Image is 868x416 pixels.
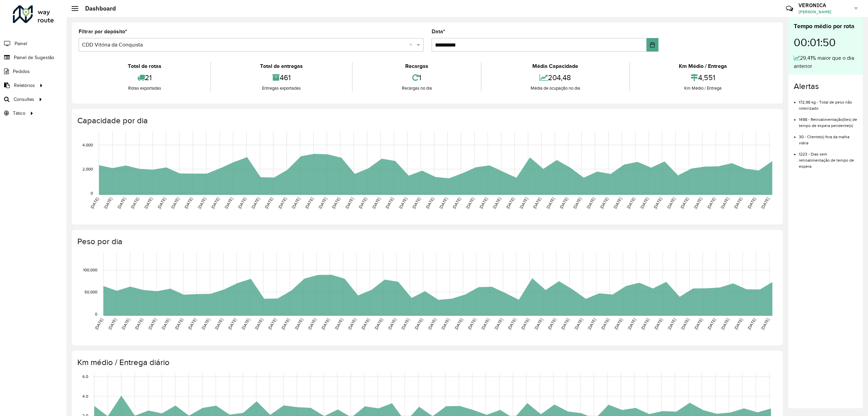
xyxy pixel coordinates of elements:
[587,318,597,330] text: [DATE]
[82,143,93,147] text: 4,000
[143,197,153,210] text: [DATE]
[653,318,663,330] text: [DATE]
[14,82,35,89] span: Relatórios
[626,197,636,210] text: [DATE]
[224,197,234,210] text: [DATE]
[720,318,730,330] text: [DATE]
[318,197,328,210] text: [DATE]
[291,197,301,210] text: [DATE]
[653,197,663,210] text: [DATE]
[799,111,857,129] li: 1498 - Retroalimentação(ões) de tempo de espera pendente(s)
[344,197,354,210] text: [DATE]
[667,318,677,330] text: [DATE]
[693,318,703,330] text: [DATE]
[483,70,627,85] div: 204,48
[320,318,330,330] text: [DATE]
[483,85,627,92] div: Média de ocupação no dia
[639,197,649,210] text: [DATE]
[294,318,304,330] text: [DATE]
[77,116,776,126] h4: Capacidade por dia
[414,318,423,330] text: [DATE]
[534,318,544,330] text: [DATE]
[80,85,209,92] div: Rotas exportadas
[798,9,849,15] span: [PERSON_NAME]
[170,197,180,210] text: [DATE]
[799,94,857,111] li: 172,98 kg - Total de peso não roteirizado
[95,312,97,316] text: 0
[264,197,274,210] text: [DATE]
[147,318,157,330] text: [DATE]
[409,41,415,49] span: Clear all
[77,358,776,367] h4: Km médio / Entrega diário
[640,318,650,330] text: [DATE]
[560,318,570,330] text: [DATE]
[794,54,857,70] div: 29,41% maior que o dia anterior
[14,96,34,103] span: Consultas
[107,318,117,330] text: [DATE]
[760,318,770,330] text: [DATE]
[519,197,529,210] text: [DATE]
[187,318,197,330] text: [DATE]
[632,62,774,70] div: Km Médio / Entrega
[90,197,99,210] text: [DATE]
[82,167,93,171] text: 2,000
[84,290,97,294] text: 50,000
[15,40,27,47] span: Painel
[782,1,797,16] a: Contato Rápido
[213,85,350,92] div: Entregas exportadas
[83,268,97,272] text: 100,000
[400,318,410,330] text: [DATE]
[267,318,277,330] text: [DATE]
[505,197,515,210] text: [DATE]
[572,197,582,210] text: [DATE]
[254,318,264,330] text: [DATE]
[237,197,247,210] text: [DATE]
[82,375,88,379] text: 6.0
[384,197,394,210] text: [DATE]
[507,318,517,330] text: [DATE]
[693,197,703,210] text: [DATE]
[277,197,287,210] text: [DATE]
[354,85,479,92] div: Recargas no dia
[647,38,659,52] button: Choose Date
[214,318,224,330] text: [DATE]
[794,82,857,91] h4: Alertas
[747,197,756,210] text: [DATE]
[679,197,689,210] text: [DATE]
[438,197,448,210] text: [DATE]
[82,394,88,398] text: 4.0
[478,197,488,210] text: [DATE]
[480,318,490,330] text: [DATE]
[720,197,730,210] text: [DATE]
[706,197,716,210] text: [DATE]
[794,22,857,31] div: Tempo médio por rota
[213,62,350,70] div: Total de entregas
[130,197,140,210] text: [DATE]
[680,318,690,330] text: [DATE]
[13,110,25,117] span: Tático
[360,318,370,330] text: [DATE]
[213,70,350,85] div: 461
[532,197,542,210] text: [DATE]
[411,197,421,210] text: [DATE]
[197,197,207,210] text: [DATE]
[492,197,502,210] text: [DATE]
[251,197,260,210] text: [DATE]
[183,197,193,210] text: [DATE]
[574,318,584,330] text: [DATE]
[613,197,623,210] text: [DATE]
[210,197,220,210] text: [DATE]
[354,62,479,70] div: Recargas
[227,318,237,330] text: [DATE]
[78,5,116,12] h2: Dashboard
[374,318,383,330] text: [DATE]
[13,68,30,75] span: Pedidos
[666,197,676,210] text: [DATE]
[627,318,637,330] text: [DATE]
[467,318,477,330] text: [DATE]
[547,318,557,330] text: [DATE]
[799,146,857,169] li: 1223 - Dias sem retroalimentação de tempo de espera
[334,318,343,330] text: [DATE]
[79,28,127,36] label: Filtrar por depósito
[427,318,437,330] text: [DATE]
